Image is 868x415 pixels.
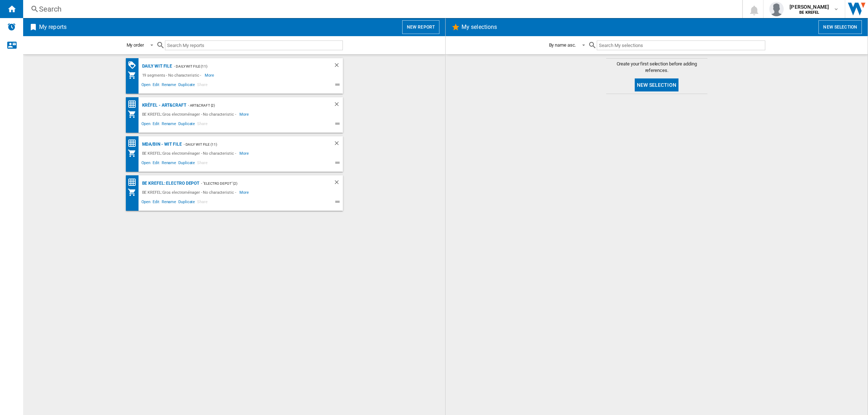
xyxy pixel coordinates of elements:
[239,110,250,119] span: More
[205,71,215,80] span: More
[140,159,152,168] span: Open
[128,100,140,109] div: Price Matrix
[140,120,152,129] span: Open
[161,120,177,129] span: Rename
[161,159,177,168] span: Rename
[140,198,152,207] span: Open
[140,110,240,119] div: BE KREFEL:Gros electroménager - No characteristic -
[196,159,209,168] span: Share
[165,40,343,50] input: Search My reports
[38,20,68,34] h2: My reports
[635,78,678,91] button: New selection
[128,178,140,187] div: Price Matrix
[549,42,576,48] div: By name asc.
[152,159,161,168] span: Edit
[39,4,723,14] div: Search
[128,61,140,70] div: PROMOTIONS Matrix
[196,198,209,207] span: Share
[172,62,319,71] div: - Daily WIT file (11)
[239,188,250,197] span: More
[199,179,319,188] div: - "Electro depot" (2)
[140,179,200,188] div: BE KREFEL: Electro depot
[333,179,343,188] div: Delete
[606,61,707,74] span: Create your first selection before adding references.
[597,40,765,50] input: Search My selections
[177,81,196,90] span: Duplicate
[152,198,161,207] span: Edit
[177,198,196,207] span: Duplicate
[177,120,196,129] span: Duplicate
[127,42,144,48] div: My order
[140,81,152,90] span: Open
[333,62,343,71] div: Delete
[7,22,16,31] img: alerts-logo.svg
[128,139,140,148] div: Price Matrix
[128,110,140,119] div: My Assortment
[161,81,177,90] span: Rename
[177,159,196,168] span: Duplicate
[152,81,161,90] span: Edit
[140,149,240,158] div: BE KREFEL:Gros electroménager - No characteristic -
[128,188,140,197] div: My Assortment
[140,188,240,197] div: BE KREFEL:Gros electroménager - No characteristic -
[140,62,173,71] div: Daily WIT file
[128,71,140,80] div: My Assortment
[333,140,343,149] div: Delete
[799,10,819,15] b: BE KREFEL
[161,198,177,207] span: Rename
[790,3,829,10] span: [PERSON_NAME]
[769,2,784,16] img: profile.jpg
[140,71,205,80] div: 19 segments - No characteristic -
[196,120,209,129] span: Share
[818,20,862,34] button: New selection
[460,20,498,34] h2: My selections
[152,120,161,129] span: Edit
[333,101,343,110] div: Delete
[140,140,182,149] div: MDA/BIN - WIT file
[140,101,186,110] div: Krëfel - Art&Craft
[196,81,209,90] span: Share
[402,20,439,34] button: New report
[128,149,140,158] div: My Assortment
[186,101,319,110] div: - Art&Craft (2)
[182,140,319,149] div: - Daily WIT file (11)
[239,149,250,158] span: More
